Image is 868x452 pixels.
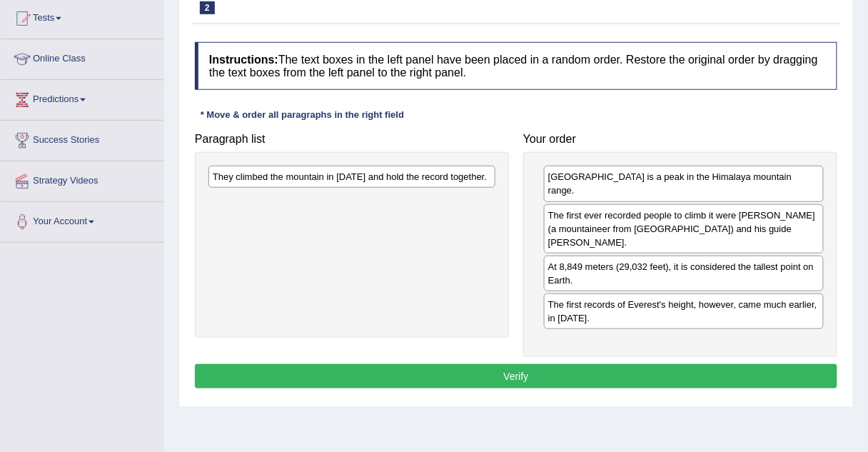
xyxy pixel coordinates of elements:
div: The first ever recorded people to climb it were [PERSON_NAME] (a mountaineer from [GEOGRAPHIC_DAT... [544,204,824,253]
div: * Move & order all paragraphs in the right field [195,108,410,121]
h4: The text boxes in the left panel have been placed in a random order. Restore the original order b... [195,42,837,90]
a: Online Class [1,39,163,75]
div: At 8,849 meters (29,032 feet), it is considered the tallest point on Earth. [544,256,824,291]
a: Strategy Videos [1,161,163,197]
span: 2 [200,1,215,14]
div: The first records of Everest's height, however, came much earlier, in [DATE]. [544,293,824,329]
b: Instructions: [209,54,278,66]
a: Your Account [1,202,163,238]
h4: Paragraph list [195,133,509,146]
a: Predictions [1,80,163,116]
div: [GEOGRAPHIC_DATA] is a peak in the Himalaya mountain range. [544,166,824,201]
h4: Your order [523,133,837,146]
button: Verify [195,364,837,388]
div: They climbed the mountain in [DATE] and hold the record together. [208,166,495,188]
a: Success Stories [1,121,163,156]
